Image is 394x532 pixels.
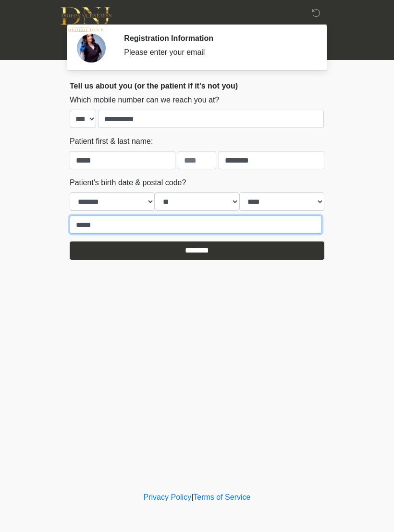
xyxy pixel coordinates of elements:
label: Patient's birth date & postal code? [70,177,186,189]
label: Which mobile number can we reach you at? [70,94,219,106]
a: Terms of Service [193,493,250,501]
a: Privacy Policy [144,493,192,501]
a: | [191,493,193,501]
label: Patient first & last name: [70,136,153,147]
h2: Tell us about you (or the patient if it's not you) [70,81,324,90]
img: Agent Avatar [77,34,106,63]
img: DNJ Med Boutique Logo [60,7,111,32]
div: Please enter your email [124,47,310,58]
